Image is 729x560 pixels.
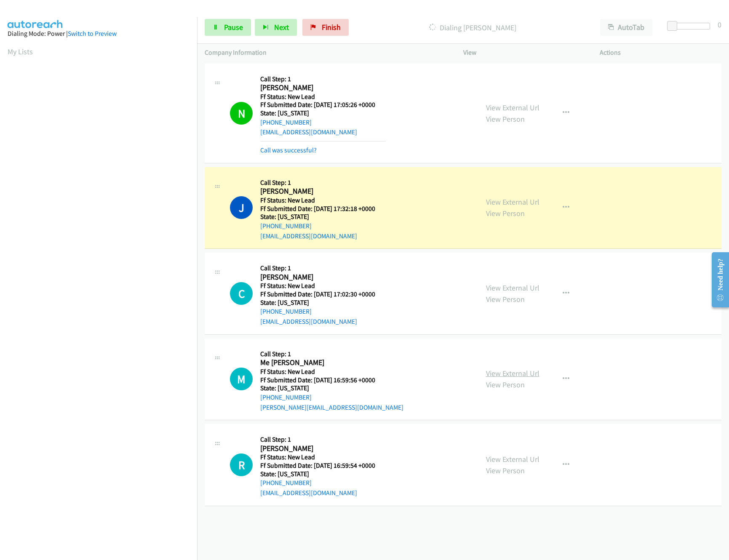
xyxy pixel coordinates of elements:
[230,453,253,476] h1: R
[260,109,386,117] h5: State: [US_STATE]
[260,461,386,470] h5: Ff Submitted Date: [DATE] 16:59:54 +0000
[230,102,253,125] h1: N
[68,29,117,37] a: Switch to Preview
[230,368,253,390] div: The call is yet to be attempted
[486,368,539,378] a: View External Url
[260,282,386,290] h5: Ff Status: New Lead
[260,179,386,187] h5: Call Step: 1
[260,393,312,401] a: [PHONE_NUMBER]
[260,489,357,497] a: [EMAIL_ADDRESS][DOMAIN_NAME]
[260,453,386,461] h5: Ff Status: New Lead
[260,384,403,392] h5: State: [US_STATE]
[260,222,312,230] a: [PHONE_NUMBER]
[486,294,525,304] a: View Person
[8,29,190,39] div: Dialing Mode: Power |
[230,282,253,305] h1: C
[322,22,341,32] span: Finish
[360,22,585,33] p: Dialing [PERSON_NAME]
[463,48,585,58] p: View
[486,103,539,112] a: View External Url
[486,283,539,293] a: View External Url
[260,290,386,299] h5: Ff Submitted Date: [DATE] 17:02:30 +0000
[260,101,386,109] h5: Ff Submitted Date: [DATE] 17:05:26 +0000
[260,307,312,315] a: [PHONE_NUMBER]
[224,22,243,32] span: Pause
[260,205,386,213] h5: Ff Submitted Date: [DATE] 17:32:18 +0000
[705,246,729,313] iframe: Resource Center
[260,196,386,205] h5: Ff Status: New Lead
[260,358,386,368] h2: Me [PERSON_NAME]
[260,479,312,487] a: [PHONE_NUMBER]
[260,350,403,358] h5: Call Step: 1
[260,232,357,240] a: [EMAIL_ADDRESS][DOMAIN_NAME]
[486,466,525,475] a: View Person
[486,208,525,218] a: View Person
[600,48,721,58] p: Actions
[260,376,403,384] h5: Ff Submitted Date: [DATE] 16:59:56 +0000
[260,403,403,411] a: [PERSON_NAME][EMAIL_ADDRESS][DOMAIN_NAME]
[260,317,357,325] a: [EMAIL_ADDRESS][DOMAIN_NAME]
[260,299,386,307] h5: State: [US_STATE]
[255,19,297,36] button: Next
[230,282,253,305] div: The call is yet to be attempted
[230,453,253,476] div: The call is yet to be attempted
[302,19,349,36] a: Finish
[486,114,525,124] a: View Person
[600,19,652,36] button: AutoTab
[205,48,448,58] p: Company Information
[260,146,317,154] a: Call was successful?
[230,196,253,219] h1: J
[260,435,386,444] h5: Call Step: 1
[8,47,33,56] a: My Lists
[260,83,386,93] h2: [PERSON_NAME]
[260,272,386,282] h2: [PERSON_NAME]
[260,118,312,126] a: [PHONE_NUMBER]
[671,23,710,29] div: Delay between calls (in seconds)
[260,93,386,101] h5: Ff Status: New Lead
[260,368,403,376] h5: Ff Status: New Lead
[260,213,386,221] h5: State: [US_STATE]
[260,470,386,478] h5: State: [US_STATE]
[486,380,525,389] a: View Person
[486,454,539,464] a: View External Url
[718,19,721,30] div: 0
[260,75,386,83] h5: Call Step: 1
[260,264,386,272] h5: Call Step: 1
[260,128,357,136] a: [EMAIL_ADDRESS][DOMAIN_NAME]
[8,65,197,465] iframe: Dialpad
[230,368,253,390] h1: M
[260,444,386,453] h2: [PERSON_NAME]
[486,197,539,207] a: View External Url
[205,19,251,36] a: Pause
[274,22,289,32] span: Next
[260,187,386,196] h2: [PERSON_NAME]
